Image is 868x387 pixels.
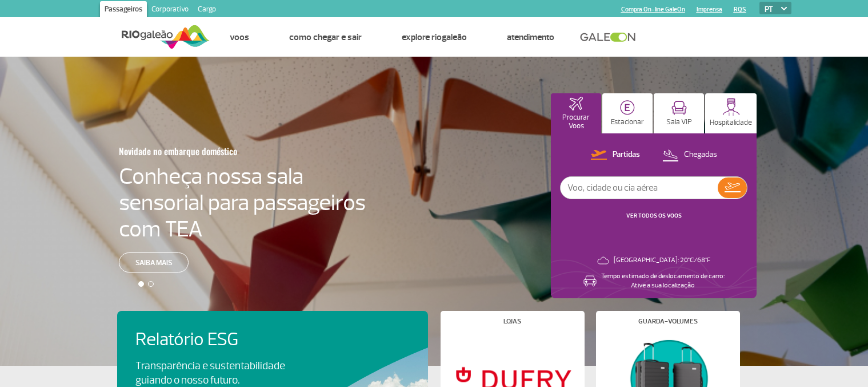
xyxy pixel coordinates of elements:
a: Passageiros [100,1,147,19]
button: Partidas [587,148,643,163]
a: Cargo [193,1,221,19]
a: VER TODOS OS VOOS [626,212,682,219]
p: Sala VIP [666,118,692,127]
a: Corporativo [147,1,193,19]
a: Atendimento [507,31,554,43]
button: Sala VIP [654,93,704,133]
h4: Lojas [503,318,521,325]
input: Voo, cidade ou cia aérea [561,177,718,199]
p: Partidas [613,149,640,160]
img: carParkingHome.svg [620,100,635,115]
button: VER TODOS OS VOOS [623,211,685,220]
a: Saiba mais [119,252,189,273]
h3: Novidade no embarque doméstico [119,139,310,163]
button: Hospitalidade [705,93,757,133]
img: airplaneHomeActive.svg [569,97,583,110]
p: Procurar Voos [557,113,595,131]
p: Tempo estimado de deslocamento de carro: Ative a sua localização [601,272,725,290]
h4: Conheça nossa sala sensorial para passageiros com TEA [119,163,366,242]
a: Compra On-line GaleOn [621,6,685,13]
p: Estacionar [611,118,644,127]
img: hospitality.svg [722,98,740,116]
p: [GEOGRAPHIC_DATA]: 20°C/68°F [614,256,710,265]
button: Chegadas [659,148,721,163]
p: Chegadas [684,149,717,160]
a: Como chegar e sair [289,31,362,43]
img: vipRoom.svg [671,101,687,115]
h4: Guarda-volumes [638,318,698,325]
a: RQS [734,6,746,13]
button: Estacionar [602,93,653,133]
h4: Relatório ESG [135,329,317,350]
a: Explore RIOgaleão [402,31,467,43]
button: Procurar Voos [551,93,601,133]
a: Imprensa [697,6,722,13]
a: Voos [230,31,249,43]
p: Hospitalidade [710,119,752,127]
